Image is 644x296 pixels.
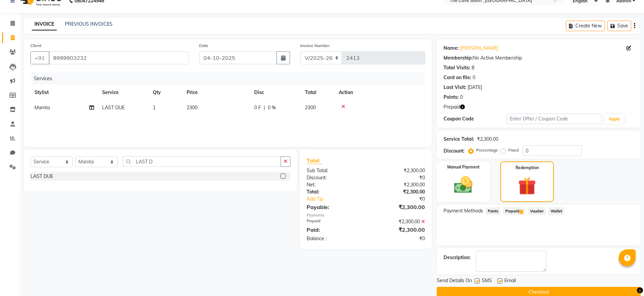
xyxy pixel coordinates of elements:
[444,94,459,101] div: Points:
[34,105,50,111] span: Mamta
[302,196,376,203] a: Add Tip
[444,254,471,261] div: Description:
[149,85,183,100] th: Qty
[444,74,471,81] div: Card on file:
[444,136,474,143] div: Service Total:
[503,207,525,215] span: Prepaid
[30,51,49,64] button: +91
[31,72,430,85] div: Services
[302,218,366,225] div: Prepaid
[516,165,539,171] label: Redemption
[444,115,507,122] div: Coupon Code
[98,85,149,100] th: Service
[30,43,41,49] label: Client
[302,226,366,234] div: Paid:
[305,105,316,111] span: 2300
[482,277,492,286] span: SMS
[65,21,113,27] a: PREVIOUS INVOICES
[607,21,631,31] button: Save
[302,174,366,181] div: Discount:
[302,235,366,242] div: Balance :
[102,105,125,111] span: LAST DUE
[254,104,261,111] span: 0 F
[30,85,98,100] th: Stylist
[444,64,470,71] div: Total Visits:
[460,45,498,52] a: [PERSON_NAME]
[476,147,498,153] label: Percentage
[447,164,480,170] label: Manual Payment
[199,43,208,49] label: Date
[366,203,430,211] div: ₹2,300.00
[366,167,430,174] div: ₹2,300.00
[566,21,605,31] button: Create New
[307,212,425,218] div: Payments
[366,181,430,188] div: ₹2,300.00
[444,54,473,62] div: Membership:
[528,207,546,215] span: Voucher
[460,94,463,101] div: 0
[605,114,624,124] button: Apply
[473,74,475,81] div: 0
[153,105,156,111] span: 1
[301,85,335,100] th: Total
[49,51,189,64] input: Search by Name/Mobile/Email/Code
[444,84,466,91] div: Last Visit:
[32,18,57,30] a: INVOICE
[302,167,366,174] div: Sub Total:
[302,188,366,196] div: Total:
[504,277,516,286] span: Email
[444,147,464,155] div: Discount:
[519,210,523,214] span: 1
[468,84,482,91] div: [DATE]
[512,175,542,197] img: _gift.svg
[437,277,472,286] span: Send Details On
[444,54,634,62] div: No Active Membership
[366,188,430,196] div: ₹2,300.00
[448,174,478,196] img: _cash.svg
[548,207,564,215] span: Wallet
[366,235,430,242] div: ₹0
[307,157,322,164] span: Total
[472,64,474,71] div: 8
[366,226,430,234] div: ₹2,300.00
[300,43,330,49] label: Invoice Number
[444,104,460,111] span: Prepaid
[366,218,430,225] div: ₹2,300.00
[335,85,425,100] th: Action
[187,105,197,111] span: 2300
[302,181,366,188] div: Net:
[268,104,276,111] span: 0 %
[486,207,501,215] span: Points
[366,174,430,181] div: ₹0
[30,173,53,180] div: LAST DUE
[507,114,602,124] input: Enter Offer / Coupon Code
[302,203,366,211] div: Payable:
[123,156,281,167] input: Search or Scan
[264,104,265,111] span: |
[477,136,498,143] div: ₹2,300.00
[444,45,459,52] div: Name:
[377,196,430,203] div: ₹0
[444,207,483,214] span: Payment Methods
[250,85,301,100] th: Disc
[183,85,250,100] th: Price
[508,147,519,153] label: Fixed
